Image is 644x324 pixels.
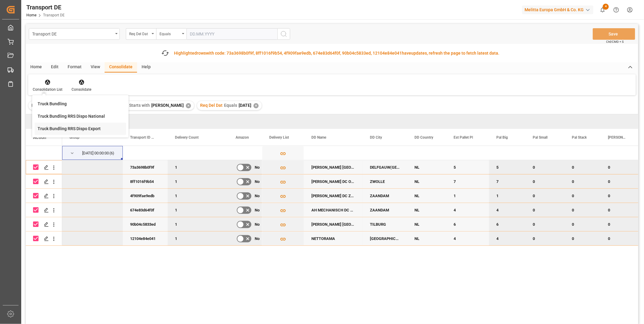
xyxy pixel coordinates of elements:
[72,87,91,92] div: Consolidate
[137,62,155,73] div: Help
[33,87,62,92] div: Consolidation List
[186,28,277,40] input: DD.MM.YYYY
[446,203,489,217] div: 4
[304,174,363,188] div: [PERSON_NAME] DC Overijssel
[130,135,155,140] span: Transport ID Logward
[168,231,228,245] div: 1
[601,189,639,203] div: 0
[304,160,363,174] div: [PERSON_NAME] [GEOGRAPHIC_DATA]
[489,160,525,174] div: 5
[525,160,565,174] div: 0
[565,217,601,231] div: 0
[609,3,623,17] button: Help Center
[168,189,228,203] div: 1
[200,103,223,108] span: Req Del Dat
[255,160,260,174] span: No
[86,62,105,73] div: View
[253,103,259,108] div: ✕
[363,203,407,217] div: ZAANDAM
[489,217,525,231] div: 6
[601,217,639,231] div: 0
[363,217,407,231] div: TILBURG
[255,175,260,189] span: No
[446,160,489,174] div: 5
[239,103,251,108] span: [DATE]
[407,160,446,174] div: NL
[533,135,548,140] span: Pal Small
[601,231,639,245] div: 0
[26,62,46,73] div: Home
[446,189,489,203] div: 1
[255,218,260,231] span: No
[151,103,184,108] span: [PERSON_NAME]
[304,217,363,231] div: [PERSON_NAME] [GEOGRAPHIC_DATA]
[168,160,228,174] div: 1
[525,217,565,231] div: 0
[525,231,565,245] div: 0
[304,189,363,203] div: [PERSON_NAME] DC ZAANDAM
[123,189,168,203] div: 4f909fae9edb
[123,203,168,217] div: 674e83d64f0f
[496,135,508,140] span: Pal Big
[363,160,407,174] div: DELFGAUW(GEM.PIJNACKER)
[26,13,36,17] a: Home
[123,217,168,231] div: 90b04c5833ed
[26,217,62,231] div: Press SPACE to deselect this row.
[489,203,525,217] div: 4
[402,51,411,56] span: have
[489,231,525,245] div: 4
[224,103,237,108] span: Equals
[38,126,101,132] div: Truck Bundling RRS Dispo Export
[603,4,609,10] span: 4
[175,135,199,140] span: Delivery Count
[407,203,446,217] div: NL
[105,62,137,73] div: Consolidate
[525,203,565,217] div: 0
[593,28,635,40] button: Save
[168,174,228,188] div: 1
[255,189,260,203] span: No
[407,174,446,188] div: NL
[159,30,180,37] div: Equals
[601,160,639,174] div: 0
[109,146,114,160] span: (6)
[565,160,601,174] div: 0
[38,113,105,120] div: Truck Bundling RRS Dispo National
[186,103,191,108] div: ✕
[26,3,65,12] div: Transport DE
[522,5,593,14] div: Melitta Europa GmbH & Co. KG
[446,217,489,231] div: 6
[168,217,228,231] div: 1
[32,103,44,108] span: Filter :
[525,189,565,203] div: 0
[255,203,260,217] span: No
[26,203,62,217] div: Press SPACE to deselect this row.
[82,146,109,160] div: [DATE] 00:00:00
[29,28,120,40] button: open menu
[363,231,407,245] div: [GEOGRAPHIC_DATA]
[26,189,62,203] div: Press SPACE to deselect this row.
[565,174,601,188] div: 0
[370,135,382,140] span: DD City
[522,4,596,15] button: Melitta Europa GmbH & Co. KG
[565,189,601,203] div: 0
[123,174,168,188] div: 8ff1016f9b54
[174,50,500,56] div: Highlighted with code: 73a3698b0f9f, 8ff1016f9b54, 4f909fae9edb, 674e83d64f0f, 90b04c5833ed, 1210...
[26,160,62,174] div: Press SPACE to deselect this row.
[565,203,601,217] div: 0
[123,160,168,174] div: 73a3698b0f9f
[446,174,489,188] div: 7
[304,203,363,217] div: AH MECHANISCH DC ZAANDAM
[197,51,206,56] span: rows
[363,174,407,188] div: ZWOLLE
[572,135,587,140] span: Pal Stack
[407,217,446,231] div: NL
[489,174,525,188] div: 7
[156,28,186,40] button: open menu
[46,62,63,73] div: Edit
[129,30,150,37] div: Req Del Dat
[168,203,228,217] div: 1
[489,189,525,203] div: 1
[608,135,627,140] span: [PERSON_NAME]
[129,103,150,108] span: Starts with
